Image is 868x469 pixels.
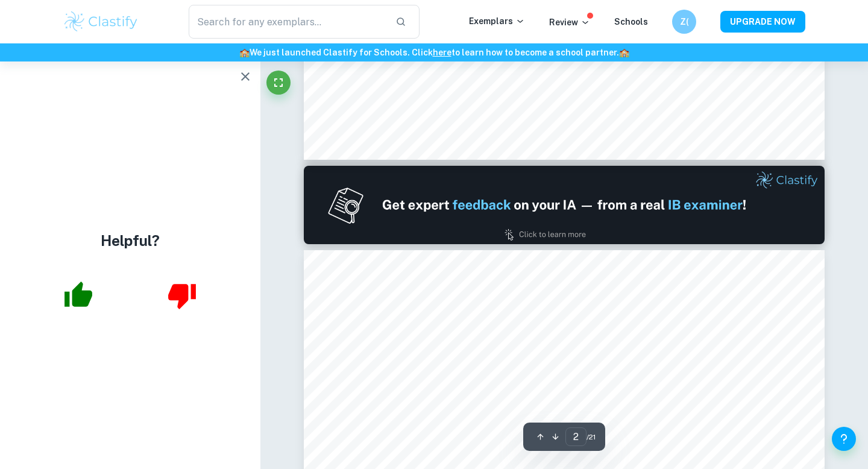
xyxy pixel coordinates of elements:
a: Schools [614,17,648,27]
h6: We just launched Clastify for Schools. Click to learn how to become a school partner. [2,46,866,59]
span: / 21 [587,432,596,442]
button: Help and Feedback [832,427,856,451]
a: here [433,48,451,57]
p: Exemplars [469,14,525,28]
h4: Helpful? [101,230,160,251]
p: Review [549,16,590,29]
button: Z( [672,10,696,34]
input: Search for any exemplars... [189,5,386,39]
span: 🏫 [619,48,629,57]
h6: Z( [678,15,691,28]
button: Fullscreen [266,71,291,95]
button: UPGRADE NOW [720,11,805,33]
span: 🏫 [239,48,250,57]
img: Clastify logo [63,10,139,34]
img: Ad [304,166,825,244]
